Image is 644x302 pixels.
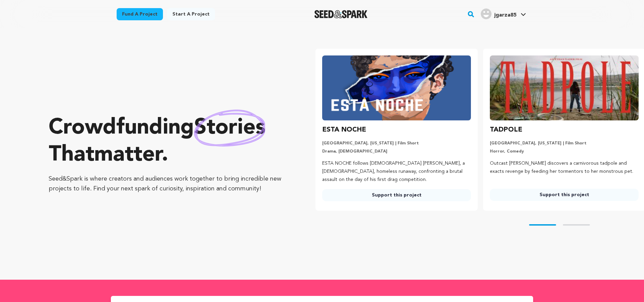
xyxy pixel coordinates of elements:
a: jgarza85's Profile [479,7,527,19]
span: matter [94,144,162,166]
p: Drama, [DEMOGRAPHIC_DATA] [322,149,471,154]
img: Seed&Spark Logo Dark Mode [314,10,367,18]
a: Seed&Spark Homepage [314,10,367,18]
p: [GEOGRAPHIC_DATA], [US_STATE] | Film Short [490,141,639,146]
a: Support this project [490,189,639,201]
span: jgarza85 [494,13,517,18]
span: jgarza85's Profile [479,7,527,21]
img: user.png [481,8,492,19]
img: hand sketched image [194,110,265,146]
p: Crowdfunding that . [49,115,288,169]
h3: TADPOLE [490,124,522,135]
p: ESTA NOCHE follows [DEMOGRAPHIC_DATA] [PERSON_NAME], a [DEMOGRAPHIC_DATA], homeless runaway, conf... [322,160,471,184]
a: Support this project [322,189,471,201]
p: Horror, Comedy [490,149,639,154]
h3: ESTA NOCHE [322,124,366,135]
p: Outcast [PERSON_NAME] discovers a carnivorous tadpole and exacts revenge by feeding her tormentor... [490,160,639,176]
p: Seed&Spark is where creators and audiences work together to bring incredible new projects to life... [49,174,288,194]
img: ESTA NOCHE image [322,55,471,120]
img: TADPOLE image [490,55,639,120]
p: [GEOGRAPHIC_DATA], [US_STATE] | Film Short [322,141,471,146]
a: Start a project [167,8,215,20]
a: Fund a project [117,8,163,20]
div: jgarza85's Profile [481,8,517,19]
